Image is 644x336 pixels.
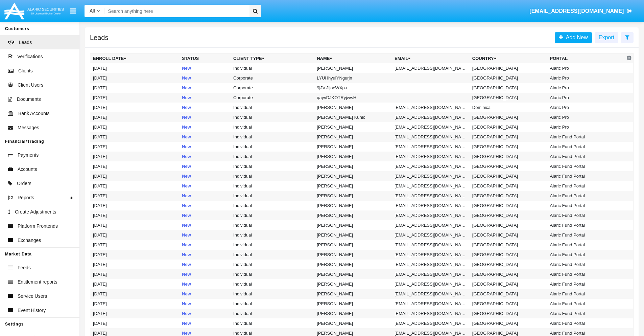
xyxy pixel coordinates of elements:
td: Individual [231,210,314,220]
span: Clients [18,67,33,74]
td: [PERSON_NAME] Kuhic [314,112,392,122]
td: Alaric Fund Portal [547,152,625,161]
span: Documents [17,96,41,103]
span: Add New [563,35,588,40]
td: [PERSON_NAME] [314,122,392,132]
td: [DATE] [90,191,180,201]
td: Alaric Fund Portal [547,210,625,220]
td: [EMAIL_ADDRESS][DOMAIN_NAME] [392,191,470,201]
td: [GEOGRAPHIC_DATA] [470,161,547,171]
td: Individual [231,230,314,240]
td: Individual [231,289,314,299]
td: [DATE] [90,152,180,161]
td: Individual [231,299,314,309]
td: [GEOGRAPHIC_DATA] [470,220,547,230]
td: New [179,279,231,289]
td: New [179,83,231,93]
td: [PERSON_NAME] [314,230,392,240]
td: Alaric Fund Portal [547,181,625,191]
td: Alaric Pro [547,83,625,93]
td: [EMAIL_ADDRESS][DOMAIN_NAME] [392,289,470,299]
td: [PERSON_NAME] [314,220,392,230]
td: Individual [231,122,314,132]
span: Service Users [18,293,47,300]
td: [DATE] [90,122,180,132]
td: [GEOGRAPHIC_DATA] [470,181,547,191]
td: [GEOGRAPHIC_DATA] [470,201,547,210]
td: Individual [231,181,314,191]
td: [GEOGRAPHIC_DATA] [470,250,547,260]
td: [DATE] [90,230,180,240]
td: [PERSON_NAME] [314,309,392,318]
td: Individual [231,220,314,230]
td: Alaric Pro [547,73,625,83]
th: Portal [547,53,625,64]
td: [GEOGRAPHIC_DATA] [470,299,547,309]
td: [GEOGRAPHIC_DATA] [470,93,547,103]
td: [GEOGRAPHIC_DATA] [470,289,547,299]
button: Export [595,32,618,43]
td: Individual [231,309,314,318]
td: [EMAIL_ADDRESS][DOMAIN_NAME] [392,318,470,328]
span: All [90,8,95,14]
td: [GEOGRAPHIC_DATA] [470,240,547,250]
td: [DATE] [90,250,180,260]
td: [EMAIL_ADDRESS][DOMAIN_NAME] [392,161,470,171]
td: Alaric Pro [547,103,625,112]
td: [EMAIL_ADDRESS][DOMAIN_NAME] [392,171,470,181]
td: [DATE] [90,220,180,230]
span: Verifications [17,53,43,60]
span: Feeds [18,264,31,271]
td: [GEOGRAPHIC_DATA] [470,73,547,83]
td: [DATE] [90,318,180,328]
td: New [179,210,231,220]
td: [DATE] [90,260,180,269]
td: [DATE] [90,309,180,318]
td: [EMAIL_ADDRESS][DOMAIN_NAME] [392,63,470,73]
td: [GEOGRAPHIC_DATA] [470,112,547,122]
h5: Leads [90,35,109,40]
td: New [179,122,231,132]
th: Client Type [231,53,314,64]
a: Add New [555,32,592,43]
td: [PERSON_NAME] [314,103,392,112]
td: [PERSON_NAME] [314,191,392,201]
td: [DATE] [90,171,180,181]
td: [PERSON_NAME] [314,318,392,328]
td: [GEOGRAPHIC_DATA] [470,230,547,240]
td: [DATE] [90,63,180,73]
td: Alaric Fund Portal [547,299,625,309]
td: [DATE] [90,83,180,93]
td: [PERSON_NAME] [314,171,392,181]
span: Leads [19,39,32,46]
td: Alaric Pro [547,93,625,103]
td: [PERSON_NAME] [314,201,392,210]
td: Alaric Pro [547,63,625,73]
td: [DATE] [90,210,180,220]
td: Corporate [231,83,314,93]
td: New [179,318,231,328]
td: [PERSON_NAME] [314,279,392,289]
td: Individual [231,279,314,289]
td: [PERSON_NAME] [314,132,392,142]
td: New [179,230,231,240]
td: Alaric Fund Portal [547,240,625,250]
td: Alaric Fund Portal [547,279,625,289]
td: [DATE] [90,299,180,309]
td: [DATE] [90,112,180,122]
td: Alaric Fund Portal [547,142,625,152]
td: [PERSON_NAME] [314,240,392,250]
td: Alaric Fund Portal [547,220,625,230]
td: [DATE] [90,279,180,289]
span: Entitlement reports [18,278,57,286]
td: Alaric Fund Portal [547,269,625,279]
td: Individual [231,112,314,122]
td: [GEOGRAPHIC_DATA] [470,279,547,289]
input: Search [105,5,247,17]
td: [EMAIL_ADDRESS][DOMAIN_NAME] [392,142,470,152]
td: Alaric Fund Portal [547,289,625,299]
td: [EMAIL_ADDRESS][DOMAIN_NAME] [392,269,470,279]
td: Corporate [231,93,314,103]
span: Export [599,35,614,40]
td: qayvDJKOTRyjwwH [314,93,392,103]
